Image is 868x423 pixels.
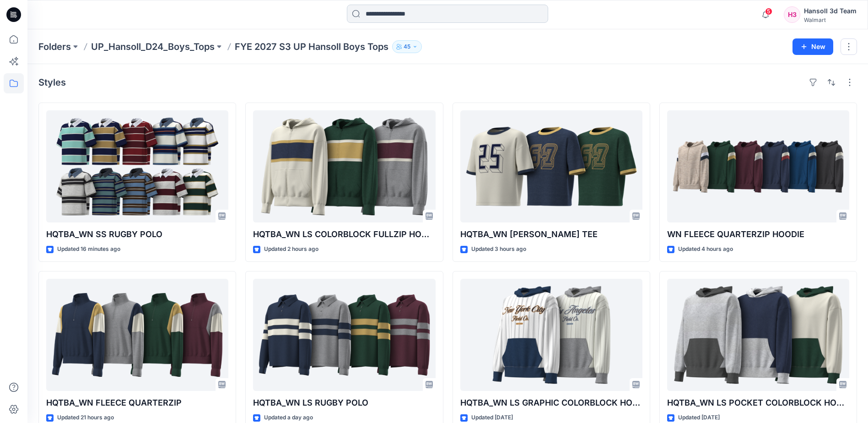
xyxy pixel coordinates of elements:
[678,413,720,423] p: Updated [DATE]
[253,396,435,409] p: HQTBA_WN LS RUGBY POLO
[804,5,857,16] div: Hansoll 3d Team
[46,279,228,391] a: HQTBA_WN FLEECE QUARTERZIP
[253,228,435,241] p: HQTBA_WN LS COLORBLOCK FULLZIP HOODIE
[471,244,526,254] p: Updated 3 hours ago
[471,413,513,423] p: Updated [DATE]
[392,40,422,53] button: 45
[460,279,642,391] a: HQTBA_WN LS GRAPHIC COLORBLOCK HOODIE
[804,16,857,23] div: Walmart
[765,8,772,15] span: 5
[460,228,642,241] p: HQTBA_WN [PERSON_NAME] TEE
[46,228,228,241] p: HQTBA_WN SS RUGBY POLO
[235,40,388,53] p: FYE 2027 S3 UP Hansoll Boys Tops
[667,279,849,391] a: HQTBA_WN LS POCKET COLORBLOCK HOODIE
[404,42,410,52] p: 45
[667,110,849,222] a: WN FLEECE QUARTERZIP HOODIE
[460,110,642,222] a: HQTBA_WN SS RINGER TEE
[678,244,733,254] p: Updated 4 hours ago
[46,396,228,409] p: HQTBA_WN FLEECE QUARTERZIP
[91,40,215,53] a: UP_Hansoll_D24_Boys_Tops
[253,279,435,391] a: HQTBA_WN LS RUGBY POLO
[264,244,318,254] p: Updated 2 hours ago
[57,413,114,423] p: Updated 21 hours ago
[38,40,71,53] a: Folders
[253,110,435,222] a: HQTBA_WN LS COLORBLOCK FULLZIP HOODIE
[38,77,66,88] h4: Styles
[784,6,800,23] div: H3
[460,396,642,409] p: HQTBA_WN LS GRAPHIC COLORBLOCK HOODIE
[57,244,120,254] p: Updated 16 minutes ago
[46,110,228,222] a: HQTBA_WN SS RUGBY POLO
[264,413,313,423] p: Updated a day ago
[667,396,849,409] p: HQTBA_WN LS POCKET COLORBLOCK HOODIE
[667,228,849,241] p: WN FLEECE QUARTERZIP HOODIE
[793,38,833,55] button: New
